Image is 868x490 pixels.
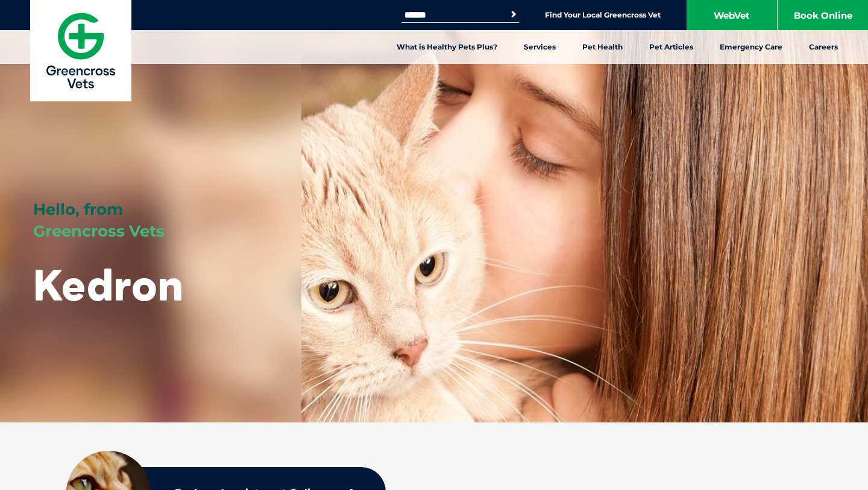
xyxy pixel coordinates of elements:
[706,30,796,64] a: Emergency Care
[569,30,636,64] a: Pet Health
[508,8,520,21] button: Search
[33,200,123,219] span: Hello, from
[796,30,851,64] a: Careers
[511,30,569,64] a: Services
[33,261,183,308] h1: Kedron
[636,30,706,64] a: Pet Articles
[33,221,165,241] span: Greencross Vets
[383,30,511,64] a: What is Healthy Pets Plus?
[545,10,661,20] a: Find Your Local Greencross Vet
